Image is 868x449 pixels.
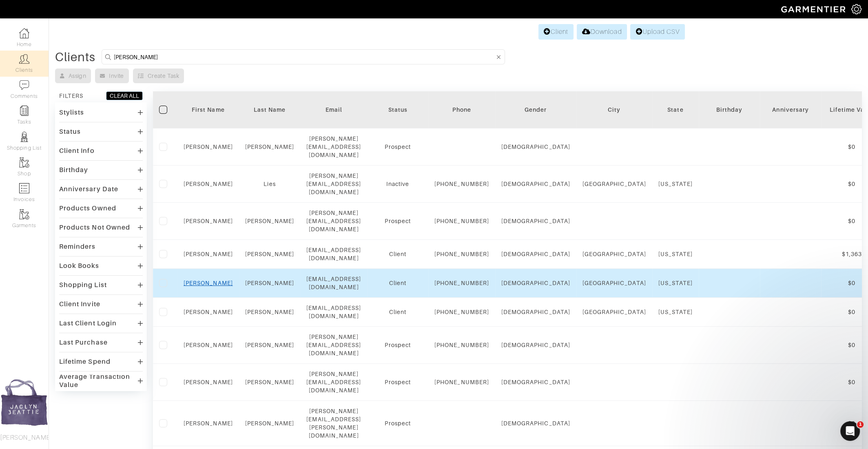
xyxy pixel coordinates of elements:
div: [DEMOGRAPHIC_DATA] [501,341,570,349]
a: [PERSON_NAME] [184,379,233,385]
div: City [582,106,646,114]
div: [PERSON_NAME][EMAIL_ADDRESS][DOMAIN_NAME] [306,370,361,394]
a: [PERSON_NAME] [184,251,233,257]
a: [PERSON_NAME] [245,218,294,224]
a: [PERSON_NAME] [245,251,294,257]
div: [EMAIL_ADDRESS][DOMAIN_NAME] [306,275,361,291]
div: [DEMOGRAPHIC_DATA] [501,308,570,316]
div: [DEMOGRAPHIC_DATA] [501,279,570,287]
iframe: Intercom live chat [840,421,860,441]
div: Anniversary [766,106,815,114]
div: [PERSON_NAME][EMAIL_ADDRESS][DOMAIN_NAME] [306,135,361,159]
div: [DEMOGRAPHIC_DATA] [501,250,570,258]
a: [PERSON_NAME] [184,181,233,187]
div: [GEOGRAPHIC_DATA] [582,180,646,188]
div: [US_STATE] [658,180,693,188]
div: Anniversary Date [59,185,118,193]
a: Upload CSV [630,24,685,40]
a: [PERSON_NAME] [245,379,294,385]
img: stylists-icon-eb353228a002819b7ec25b43dbf5f0378dd9e0616d9560372ff212230b889e62.png [19,132,29,142]
div: [PHONE_NUMBER] [434,378,489,386]
div: [PHONE_NUMBER] [434,308,489,316]
div: [DEMOGRAPHIC_DATA] [501,378,570,386]
div: Products Owned [59,204,116,212]
div: [PHONE_NUMBER] [434,217,489,225]
div: Look Books [59,262,100,270]
div: Products Not Owned [59,223,130,232]
div: Status [59,128,81,136]
span: 1 [857,421,864,428]
div: Last Client Login [59,319,117,327]
th: Toggle SortBy [760,91,821,128]
th: Toggle SortBy [239,91,301,128]
div: [GEOGRAPHIC_DATA] [582,250,646,258]
div: [US_STATE] [658,279,693,287]
div: Clients [55,53,95,61]
a: [PERSON_NAME] [245,309,294,315]
a: [PERSON_NAME] [184,420,233,427]
div: [GEOGRAPHIC_DATA] [582,279,646,287]
div: [PHONE_NUMBER] [434,180,489,188]
img: gear-icon-white-bd11855cb880d31180b6d7d6211b90ccbf57a29d726f0c71d8c61bd08dd39cc2.png [851,4,861,14]
th: Toggle SortBy [495,91,576,128]
img: comment-icon-a0a6a9ef722e966f86d9cbdc48e553b5cf19dbc54f86b18d962a5391bc8f6eb6.png [19,80,29,90]
input: Search by name, email, phone, city, or state [114,52,495,62]
a: [PERSON_NAME] [184,342,233,348]
div: Client Info [59,147,95,155]
div: [PHONE_NUMBER] [434,279,489,287]
a: [PERSON_NAME] [184,309,233,315]
a: Download [577,24,627,40]
div: Prospect [373,341,422,349]
div: Inactive [373,180,422,188]
div: [DEMOGRAPHIC_DATA] [501,217,570,225]
div: Last Purchase [59,338,108,347]
div: Birthday [705,106,754,114]
a: [PERSON_NAME] [245,280,294,286]
div: [PERSON_NAME][EMAIL_ADDRESS][DOMAIN_NAME] [306,209,361,233]
a: [PERSON_NAME] [245,420,294,427]
img: orders-icon-0abe47150d42831381b5fb84f609e132dff9fe21cb692f30cb5eec754e2cba89.png [19,183,29,193]
div: Last Name [245,106,294,114]
div: [DEMOGRAPHIC_DATA] [501,419,570,427]
div: FILTERS [59,92,83,100]
th: Toggle SortBy [367,91,428,128]
div: First Name [184,106,233,114]
img: reminder-icon-8004d30b9f0a5d33ae49ab947aed9ed385cf756f9e5892f1edd6e32f2345188e.png [19,106,29,116]
div: Reminders [59,243,95,251]
div: Client [373,279,422,287]
div: [GEOGRAPHIC_DATA] [582,308,646,316]
div: Stylists [59,108,84,117]
div: Client [373,250,422,258]
a: [PERSON_NAME] [184,218,233,224]
a: Lies [263,181,275,187]
a: [PERSON_NAME] [184,144,233,150]
div: Client [373,308,422,316]
img: garments-icon-b7da505a4dc4fd61783c78ac3ca0ef83fa9d6f193b1c9dc38574b1d14d53ca28.png [19,157,29,168]
div: Email [306,106,361,114]
div: [US_STATE] [658,308,693,316]
div: Prospect [373,378,422,386]
div: [PHONE_NUMBER] [434,250,489,258]
div: [PHONE_NUMBER] [434,341,489,349]
a: [PERSON_NAME] [184,280,233,286]
a: [PERSON_NAME] [245,144,294,150]
div: [DEMOGRAPHIC_DATA] [501,180,570,188]
div: Prospect [373,419,422,427]
div: [PERSON_NAME][EMAIL_ADDRESS][DOMAIN_NAME] [306,172,361,196]
div: [PERSON_NAME][EMAIL_ADDRESS][DOMAIN_NAME] [306,333,361,357]
div: [PERSON_NAME][EMAIL_ADDRESS][PERSON_NAME][DOMAIN_NAME] [306,407,361,440]
div: [US_STATE] [658,250,693,258]
div: Prospect [373,217,422,225]
th: Toggle SortBy [177,91,239,128]
div: [EMAIL_ADDRESS][DOMAIN_NAME] [306,304,361,320]
img: garments-icon-b7da505a4dc4fd61783c78ac3ca0ef83fa9d6f193b1c9dc38574b1d14d53ca28.png [19,209,29,219]
div: Client Invite [59,300,100,308]
img: clients-icon-6bae9207a08558b7cb47a8932f037763ab4055f8c8b6bfacd5dc20c3e0201464.png [19,54,29,64]
div: Lifetime Spend [59,358,111,366]
div: Birthday [59,166,88,174]
div: Gender [501,106,570,114]
img: dashboard-icon-dbcd8f5a0b271acd01030246c82b418ddd0df26cd7fceb0bd07c9910d44c42f6.png [19,28,29,38]
img: garmentier-logo-header-white-b43fb05a5012e4ada735d5af1a66efaba907eab6374d6393d1fbf88cb4ef424d.png [777,2,851,16]
div: [DEMOGRAPHIC_DATA] [501,143,570,151]
div: Average Transaction Value [59,373,138,389]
